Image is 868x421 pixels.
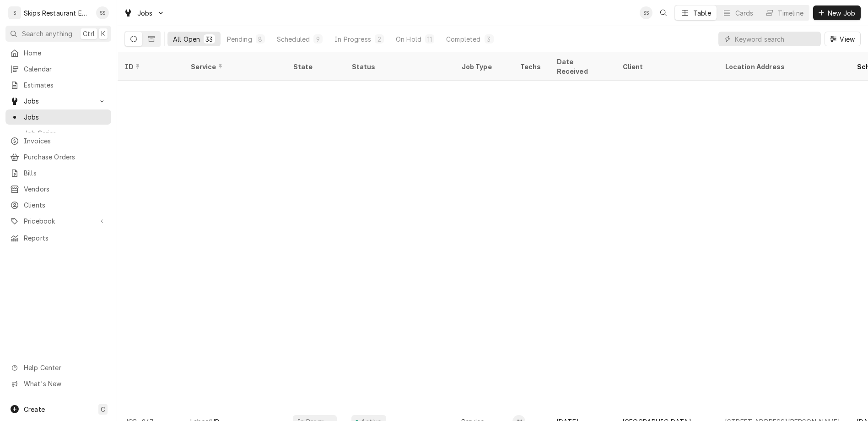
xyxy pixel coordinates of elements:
span: Calendar [24,64,107,74]
span: Jobs [137,8,153,18]
a: Go to Pricebook [5,213,111,229]
div: Location Address [725,62,840,71]
span: Jobs [24,112,107,122]
a: Go to Jobs [5,93,111,109]
a: Go to Jobs [120,5,168,21]
div: Client [622,62,708,71]
span: Reports [24,233,107,243]
a: Purchase Orders [5,149,111,164]
span: Vendors [24,184,107,194]
a: Home [5,45,111,60]
span: New Job [826,8,857,18]
span: View [838,34,857,44]
div: Cards [735,8,754,18]
div: 3 [486,34,492,44]
a: Calendar [5,61,111,77]
button: Search anythingCtrlK [5,26,111,42]
span: Search anything [22,29,72,38]
button: View [825,32,861,46]
div: Pending [227,34,252,44]
div: Techs [520,62,542,71]
div: 11 [427,34,432,44]
a: Vendors [5,181,111,197]
span: C [101,405,105,414]
span: K [101,29,105,38]
div: Timeline [778,8,803,18]
span: What's New [24,379,106,388]
span: Invoices [24,136,107,146]
span: Ctrl [83,29,95,38]
div: Status [351,62,445,71]
div: SS [96,6,109,19]
input: Keyword search [735,32,816,46]
div: State [293,62,337,71]
a: Go to Help Center [5,360,111,375]
a: Estimates [5,77,111,93]
a: Bills [5,165,111,180]
a: Invoices [5,133,111,148]
div: Shan Skipper's Avatar [96,6,109,19]
span: Jobs [24,96,93,106]
span: Job Series [24,128,107,138]
div: All Open [173,34,200,44]
a: Clients [5,197,111,213]
span: Purchase Orders [24,152,107,162]
div: Job Type [461,62,505,71]
a: Job Series [5,126,111,141]
div: Service [190,62,276,71]
div: S [8,6,21,19]
div: 2 [377,34,382,44]
div: On Hold [396,34,421,44]
div: Scheduled [277,34,310,44]
a: Jobs [5,109,111,125]
div: Table [693,8,711,18]
span: Bills [24,168,107,178]
a: Go to What's New [5,376,111,391]
span: Clients [24,200,107,210]
div: 8 [258,34,263,44]
div: SS [640,6,652,19]
div: 9 [315,34,321,44]
span: Pricebook [24,216,93,226]
span: Help Center [24,363,106,372]
div: Completed [446,34,480,44]
div: Skips Restaurant Equipment [24,8,91,18]
div: In Progress [334,34,371,44]
div: Shan Skipper's Avatar [640,6,652,19]
span: Estimates [24,80,107,90]
span: Create [24,405,45,413]
div: 33 [205,34,213,44]
span: Home [24,48,107,58]
div: ID [124,62,174,71]
button: New Job [813,5,861,20]
div: Date Received [556,57,606,76]
button: Open search [656,5,671,20]
a: Reports [5,230,111,246]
